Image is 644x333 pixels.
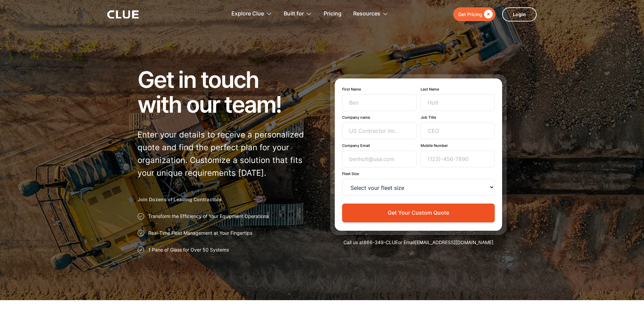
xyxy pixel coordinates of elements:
input: benholt@usa.com [342,151,417,167]
h1: Get in touch with our team! [138,67,314,117]
input: Holt [421,94,495,111]
div: Built for [284,3,304,24]
div: Built for [284,3,312,24]
input: (123)-456-7890 [421,151,495,167]
label: Last Name [421,87,495,92]
label: Company name [342,115,417,120]
a: Pricing [324,3,341,24]
a: Login [502,7,537,21]
div: Resources [353,3,388,24]
input: Ben [342,94,417,111]
div: Get Pricing [458,10,482,18]
a: 866-349-CLUE [364,239,398,245]
button: Get Your Custom Quote [342,204,495,222]
div: Resources [353,3,380,24]
p: 1 Pane of Glass for Over 50 Systems [148,246,229,253]
a: Get Pricing [453,7,495,21]
input: US Contractor Inc. [342,122,417,139]
img: Approval checkmark icon [138,246,144,253]
p: Transform the Efficiency of Your Equipment Operations [148,213,269,220]
img: Approval checkmark icon [138,230,144,236]
div: Explore Clue [231,3,272,24]
label: First Name [342,87,417,92]
a: [EMAIL_ADDRESS][DOMAIN_NAME] [415,239,493,245]
input: CEO [421,122,495,139]
h2: Join Dozens of Leading Contractors [138,196,314,203]
label: Job Title [421,115,495,120]
img: Approval checkmark icon [138,213,144,220]
label: Fleet Size [342,171,495,176]
div: Call us at or Email [330,239,506,246]
p: Real-Time Fleet Management at Your Fingertips [148,230,252,236]
label: Mobile Number [421,143,495,148]
p: Enter your details to receive a personalized quote and find the perfect plan for your organizatio... [138,128,314,179]
div: Explore Clue [231,3,264,24]
label: Company Email [342,143,417,148]
div:  [482,10,493,18]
